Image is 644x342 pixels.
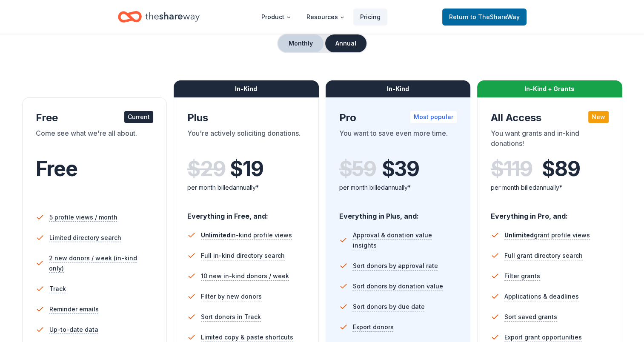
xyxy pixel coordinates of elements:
span: $ 89 [542,157,580,181]
span: Sort donors by due date [353,302,425,312]
div: In-Kind + Grants [477,80,622,97]
div: New [588,111,609,123]
div: Everything in Free, and: [187,204,305,222]
span: 5 profile views / month [49,212,117,222]
a: Returnto TheShareWay [442,9,527,26]
div: per month billed annually* [491,182,609,193]
span: 2 new donors / week (in-kind only) [49,253,153,274]
span: Track [49,284,66,294]
span: Unlimited [201,231,230,239]
div: Everything in Pro, and: [491,204,609,222]
div: Pro [339,111,457,125]
div: Come see what we're all about. [36,128,154,152]
div: Plus [187,111,305,125]
div: You want to save even more time. [339,128,457,152]
span: Return [449,12,520,22]
button: Monthly [278,34,323,52]
span: Limited directory search [49,233,121,243]
nav: Main [255,7,387,27]
div: You want grants and in-kind donations! [491,128,609,152]
span: $ 39 [382,157,419,181]
span: in-kind profile views [201,231,292,239]
button: Product [255,9,298,26]
span: 10 new in-kind donors / week [201,271,289,281]
span: Applications & deadlines [504,291,579,302]
button: Resources [300,9,352,26]
span: Unlimited [504,231,534,239]
div: Most popular [410,111,457,123]
div: Current [124,111,153,123]
span: Sort donors in Track [201,312,261,322]
span: to TheShareWay [470,13,520,20]
span: Filter by new donors [201,291,262,302]
span: Filter grants [504,271,540,281]
span: Full in-kind directory search [201,251,285,261]
span: Sort donors by approval rate [353,261,438,271]
span: Free [36,156,77,181]
div: In-Kind [174,80,319,97]
span: Sort saved grants [504,312,557,322]
span: Reminder emails [49,304,99,314]
div: Everything in Plus, and: [339,204,457,222]
a: Pricing [353,9,387,26]
span: $ 19 [230,157,263,181]
span: Sort donors by donation value [353,281,443,291]
div: All Access [491,111,609,125]
div: In-Kind [326,80,471,97]
div: per month billed annually* [187,182,305,193]
div: Free [36,111,154,125]
span: Approval & donation value insights [352,230,457,251]
span: grant profile views [504,231,590,239]
a: Home [118,7,200,27]
span: Export donors [353,322,394,332]
div: per month billed annually* [339,182,457,193]
div: You're actively soliciting donations. [187,128,305,152]
button: Annual [325,34,366,52]
span: Full grant directory search [504,251,583,261]
span: Up-to-date data [49,325,98,335]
